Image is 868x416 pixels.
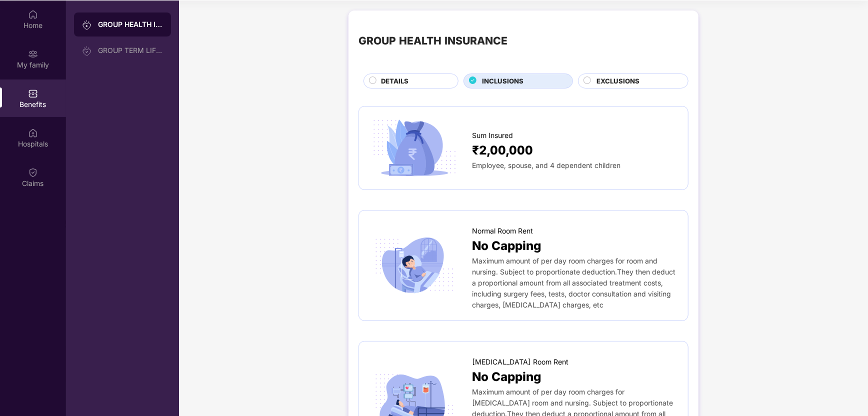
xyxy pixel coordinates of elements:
[472,161,620,169] span: Employee, spouse, and 4 dependent children
[98,46,163,54] div: GROUP TERM LIFE INSURANCE
[82,20,92,30] img: svg+xml;base64,PHN2ZyB3aWR0aD0iMjAiIGhlaWdodD0iMjAiIHZpZXdCb3g9IjAgMCAyMCAyMCIgZmlsbD0ibm9uZSIgeG...
[28,49,38,59] img: svg+xml;base64,PHN2ZyB3aWR0aD0iMjAiIGhlaWdodD0iMjAiIHZpZXdCb3g9IjAgMCAyMCAyMCIgZmlsbD0ibm9uZSIgeG...
[82,46,92,56] img: svg+xml;base64,PHN2ZyB3aWR0aD0iMjAiIGhlaWdodD0iMjAiIHZpZXdCb3g9IjAgMCAyMCAyMCIgZmlsbD0ibm9uZSIgeG...
[482,76,524,86] span: INCLUSIONS
[472,356,568,367] span: [MEDICAL_DATA] Room Rent
[28,9,38,19] img: svg+xml;base64,PHN2ZyBpZD0iSG9tZSIgeG1sbnM9Imh0dHA6Ly93d3cudzMub3JnLzIwMDAvc3ZnIiB3aWR0aD0iMjAiIG...
[28,167,38,177] img: svg+xml;base64,PHN2ZyBpZD0iQ2xhaW0iIHhtbG5zPSJodHRwOi8vd3d3LnczLm9yZy8yMDAwL3N2ZyIgd2lkdGg9IjIwIi...
[381,76,408,86] span: DETAILS
[472,141,533,160] span: ₹2,00,000
[472,225,533,236] span: Normal Room Rent
[98,19,163,29] div: GROUP HEALTH INSURANCE
[28,128,38,138] img: svg+xml;base64,PHN2ZyBpZD0iSG9zcGl0YWxzIiB4bWxucz0iaHR0cDovL3d3dy53My5vcmcvMjAwMC9zdmciIHdpZHRoPS...
[472,256,675,309] span: Maximum amount of per day room charges for room and nursing. Subject to proportionate deduction.T...
[358,32,507,49] div: GROUP HEALTH INSURANCE
[369,116,460,179] img: icon
[472,236,541,255] span: No Capping
[596,76,639,86] span: EXCLUSIONS
[472,130,513,141] span: Sum Insured
[369,234,460,297] img: icon
[28,88,38,98] img: svg+xml;base64,PHN2ZyBpZD0iQmVuZWZpdHMiIHhtbG5zPSJodHRwOi8vd3d3LnczLm9yZy8yMDAwL3N2ZyIgd2lkdGg9Ij...
[472,367,541,386] span: No Capping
